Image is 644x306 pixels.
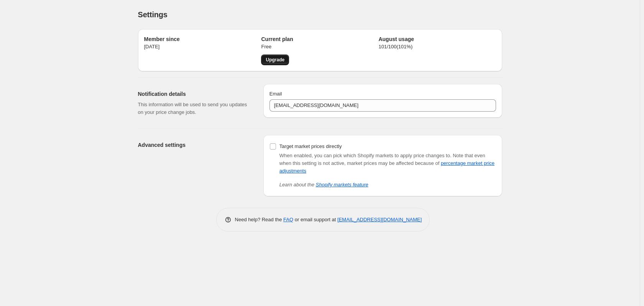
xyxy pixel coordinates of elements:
span: Note that even when this setting is not active, market prices may be affected because of [279,153,495,174]
p: Free [261,43,378,51]
span: Target market prices directly [279,143,342,149]
h2: Current plan [261,35,378,43]
span: or email support at [293,217,337,222]
a: [EMAIL_ADDRESS][DOMAIN_NAME] [337,217,422,222]
h2: Advanced settings [138,141,251,149]
span: When enabled, you can pick which Shopify markets to apply price changes to. [279,153,452,158]
a: FAQ [283,217,293,222]
h2: Notification details [138,90,251,98]
span: Settings [138,10,168,19]
p: 101 / 100 ( 101 %) [378,43,496,51]
p: [DATE] [144,43,261,51]
p: This information will be used to send you updates on your price change jobs. [138,101,251,116]
span: Need help? Read the [235,217,284,222]
h2: Member since [144,35,261,43]
i: Learn about the [279,182,368,188]
a: Upgrade [261,54,289,65]
span: Upgrade [266,57,284,63]
span: Email [269,91,282,97]
h2: August usage [378,35,496,43]
a: Shopify markets feature [316,182,368,188]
